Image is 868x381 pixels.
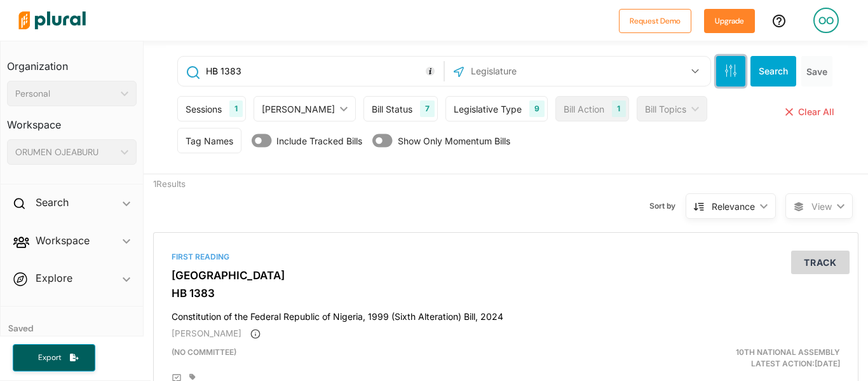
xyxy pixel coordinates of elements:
[144,174,325,223] div: 1 Results
[36,233,90,247] h2: Workspace
[801,56,832,87] button: Save
[172,328,241,338] span: [PERSON_NAME]
[620,347,850,370] div: Latest Action: [DATE]
[424,66,436,77] div: Tooltip anchor
[7,106,137,134] h3: Workspace
[420,100,435,117] div: 7
[172,305,840,322] h4: Constitution of the Federal Republic of Nigeria, 1999 (Sixth Alteration) Bill, 2024
[529,100,545,117] div: 9
[724,64,737,75] span: Search Filters
[470,59,606,83] input: Legislature
[29,352,70,363] span: Export
[454,102,522,116] div: Legislative Type
[189,373,196,381] div: Add tags
[736,347,840,357] span: 10th National Assembly
[704,9,755,33] button: Upgrade
[612,100,625,117] div: 1
[783,96,837,128] button: Clear All
[704,14,755,27] a: Upgrade
[798,106,834,117] span: Clear All
[15,146,116,159] div: ORUMEN OJEABURU
[205,59,440,83] input: Enter keywords, bill # or legislator name
[276,134,362,148] span: Include Tracked Bills
[172,269,840,282] h3: [GEOGRAPHIC_DATA]
[813,8,839,33] div: OO
[811,200,832,213] span: View
[619,9,691,33] button: Request Demo
[172,287,840,300] h3: HB 1383
[372,102,412,116] div: Bill Status
[186,102,222,116] div: Sessions
[7,48,137,76] h3: Organization
[398,134,510,148] span: Show Only Momentum Bills
[564,102,604,116] div: Bill Action
[262,102,335,116] div: [PERSON_NAME]
[803,3,849,38] a: OO
[186,134,233,148] div: Tag Names
[13,344,95,371] button: Export
[750,56,796,87] button: Search
[791,251,850,274] button: Track
[162,347,620,370] div: (no committee)
[36,195,69,209] h2: Search
[619,14,691,27] a: Request Demo
[712,200,755,213] div: Relevance
[15,87,116,100] div: Personal
[649,200,686,212] span: Sort by
[172,251,840,263] div: First Reading
[229,100,243,117] div: 1
[1,307,143,338] h4: Saved
[645,102,686,116] div: Bill Topics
